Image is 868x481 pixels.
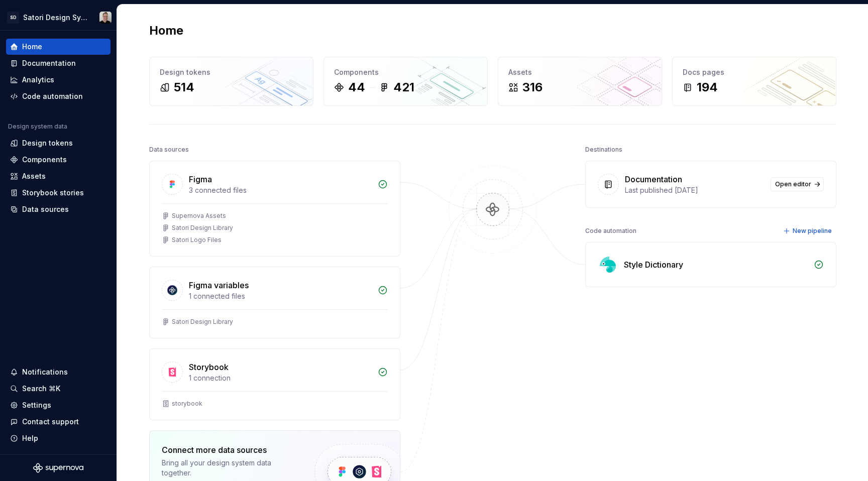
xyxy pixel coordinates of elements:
div: Satori Design Library [172,318,233,326]
span: Open editor [775,180,811,188]
div: 194 [697,79,718,95]
a: Design tokens [6,135,111,151]
div: Help [22,433,38,443]
a: Design tokens514 [149,57,313,106]
div: Connect more data sources [162,444,297,456]
a: Figma3 connected filesSupernova AssetsSatori Design LibrarySatori Logo Files [149,161,400,257]
div: Docs pages [683,67,826,77]
div: Data sources [149,143,189,157]
div: Style Dictionary [624,259,683,271]
h2: Home [149,23,183,39]
div: Assets [22,171,46,181]
div: storybook [172,400,202,408]
div: Design system data [8,123,67,131]
div: Figma [189,173,212,185]
div: Design tokens [160,67,303,77]
button: New pipeline [780,224,836,238]
div: 44 [348,79,365,95]
div: Data sources [22,204,69,214]
div: Analytics [22,75,54,85]
a: Open editor [771,177,824,191]
button: Notifications [6,364,111,380]
span: New pipeline [793,227,832,235]
a: Storybook stories [6,185,111,201]
button: SDSatori Design SystemAlan Gornick [2,7,115,28]
div: Notifications [22,367,68,377]
div: Components [22,155,67,165]
div: Satori Logo Files [172,236,222,244]
div: Bring all your design system data together. [162,458,297,478]
button: Contact support [6,414,111,430]
a: Components [6,152,111,168]
div: SD [7,12,19,24]
a: Components44421 [323,57,488,106]
div: Assets [508,67,652,77]
div: Components [334,67,477,77]
a: Analytics [6,72,111,88]
div: Search ⌘K [22,384,60,394]
div: Satori Design Library [172,224,233,232]
a: Documentation [6,55,111,71]
svg: Supernova Logo [33,463,83,473]
a: Assets [6,168,111,184]
div: Home [22,42,42,52]
div: Documentation [625,173,682,185]
a: Data sources [6,201,111,217]
div: Last published [DATE] [625,185,765,195]
div: Destinations [585,143,622,157]
div: Code automation [22,91,83,101]
div: 3 connected files [189,185,372,195]
div: 421 [393,79,414,95]
a: Settings [6,397,111,413]
a: Assets316 [498,57,662,106]
div: 316 [522,79,542,95]
div: Design tokens [22,138,73,148]
div: Satori Design System [23,13,87,23]
a: Docs pages194 [672,57,836,106]
img: Alan Gornick [99,12,112,24]
a: Storybook1 connectionstorybook [149,348,400,420]
div: Settings [22,400,51,410]
a: Figma variables1 connected filesSatori Design Library [149,267,400,338]
div: 514 [174,79,194,95]
div: Contact support [22,417,79,427]
div: Storybook [189,361,229,373]
div: Documentation [22,58,76,68]
div: Figma variables [189,279,249,291]
div: 1 connection [189,373,372,383]
div: 1 connected files [189,291,372,301]
a: Home [6,39,111,55]
div: Supernova Assets [172,212,226,220]
div: Code automation [585,224,636,238]
button: Help [6,430,111,446]
div: Storybook stories [22,188,84,198]
a: Code automation [6,88,111,104]
button: Search ⌘K [6,381,111,397]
